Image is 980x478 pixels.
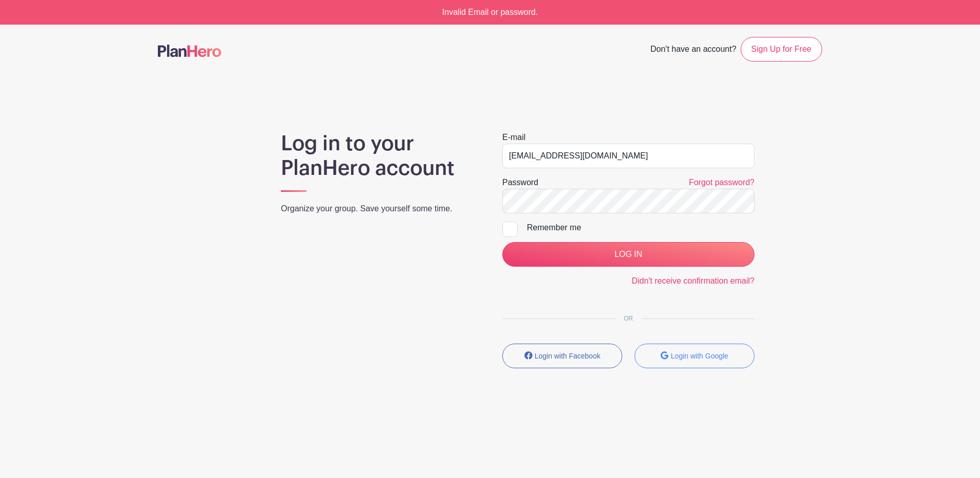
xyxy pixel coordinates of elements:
p: Organize your group. Save yourself some time. [281,203,478,215]
button: Login with Google [635,344,754,368]
small: Login with Google [671,352,728,360]
span: Don't have an account? [650,39,737,62]
a: Forgot password? [689,178,754,187]
img: logo-507f7623f17ff9eddc593b1ce0a138ce2505c220e1c5a4e2b4648c50719b7d32.svg [158,45,221,57]
h1: Log in to your PlanHero account [281,131,478,181]
input: e.g. julie@eventco.com [502,144,754,168]
small: Login with Facebook [535,352,600,360]
a: Didn't receive confirmation email? [631,276,754,285]
div: Remember me [527,222,754,234]
input: LOG IN [502,242,754,267]
button: Login with Facebook [502,344,622,368]
label: Password [502,176,538,189]
a: Sign Up for Free [741,37,822,62]
span: OR [616,315,641,322]
label: E-mail [502,131,525,144]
